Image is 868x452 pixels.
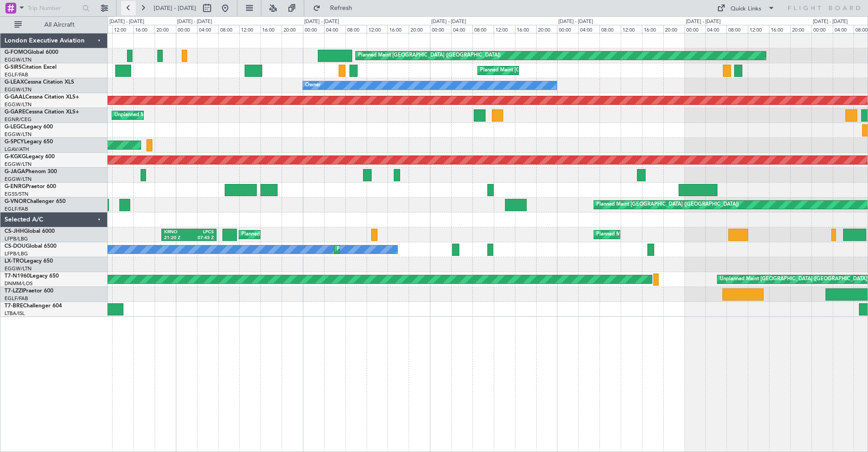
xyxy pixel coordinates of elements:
[494,25,515,33] div: 12:00
[322,5,360,11] span: Refresh
[5,280,33,287] a: DNMM/LOS
[557,25,578,33] div: 00:00
[303,25,324,33] div: 00:00
[596,228,739,241] div: Planned Maint [GEOGRAPHIC_DATA] ([GEOGRAPHIC_DATA])
[5,229,55,234] a: CS-JHHGlobal 6000
[642,25,663,33] div: 16:00
[5,206,28,212] a: EGLF/FAB
[133,25,155,33] div: 16:00
[813,18,848,26] div: [DATE] - [DATE]
[578,25,599,33] div: 04:00
[5,229,24,234] span: CS-JHH
[337,243,479,256] div: Planned Maint [GEOGRAPHIC_DATA] ([GEOGRAPHIC_DATA])
[24,22,95,28] span: All Aircraft
[5,184,26,189] span: G-ENRG
[5,265,32,272] a: EGGW/LTN
[5,139,24,145] span: G-SPCY
[5,71,28,78] a: EGLF/FAB
[5,288,53,294] a: T7-LZZIPraetor 600
[5,199,27,204] span: G-VNOR
[5,244,26,249] span: CS-DOU
[5,235,28,242] a: LFPB/LBG
[304,18,339,26] div: [DATE] - [DATE]
[260,25,282,33] div: 16:00
[5,303,23,309] span: T7-BRE
[5,250,28,257] a: LFPB/LBG
[596,198,739,212] div: Planned Maint [GEOGRAPHIC_DATA] ([GEOGRAPHIC_DATA])
[197,25,218,33] div: 04:00
[515,25,536,33] div: 16:00
[684,25,706,33] div: 00:00
[5,273,59,279] a: T7-N1960Legacy 650
[712,1,779,15] button: Quick Links
[114,108,173,122] div: Unplanned Maint Chester
[726,25,748,33] div: 08:00
[558,18,593,26] div: [DATE] - [DATE]
[154,4,196,12] span: [DATE] - [DATE]
[5,94,79,100] a: G-GAALCessna Citation XLS+
[5,65,22,70] span: G-SIRS
[218,25,240,33] div: 08:00
[5,50,58,55] a: G-FOMOGlobal 6000
[5,94,25,100] span: G-GAAL
[5,191,28,198] a: EGSS/STN
[324,25,345,33] div: 04:00
[536,25,557,33] div: 20:00
[731,5,761,14] div: Quick Links
[5,56,32,63] a: EGGW/LTN
[5,169,25,174] span: G-JAGA
[282,25,303,33] div: 20:00
[451,25,472,33] div: 04:00
[309,1,363,15] button: Refresh
[5,273,30,279] span: T7-N1960
[155,25,176,33] div: 20:00
[5,109,25,115] span: G-GARE
[10,18,98,32] button: All Aircraft
[833,25,854,33] div: 04:00
[345,25,367,33] div: 08:00
[663,25,684,33] div: 20:00
[387,25,409,33] div: 16:00
[5,169,57,174] a: G-JAGAPhenom 300
[5,154,55,160] a: G-KGKGLegacy 600
[5,176,32,183] a: EGGW/LTN
[790,25,811,33] div: 20:00
[480,64,623,77] div: Planned Maint [GEOGRAPHIC_DATA] ([GEOGRAPHIC_DATA])
[621,25,642,33] div: 12:00
[189,229,214,235] div: LPCS
[5,109,79,115] a: G-GARECessna Citation XLS+
[705,25,726,33] div: 04:00
[177,18,212,26] div: [DATE] - [DATE]
[176,25,197,33] div: 00:00
[189,235,214,241] div: 07:45 Z
[5,303,62,309] a: T7-BREChallenger 604
[5,139,53,145] a: G-SPCYLegacy 650
[241,228,384,241] div: Planned Maint [GEOGRAPHIC_DATA] ([GEOGRAPHIC_DATA])
[431,18,466,26] div: [DATE] - [DATE]
[367,25,388,33] div: 12:00
[430,25,451,33] div: 00:00
[358,49,500,62] div: Planned Maint [GEOGRAPHIC_DATA] ([GEOGRAPHIC_DATA])
[811,25,833,33] div: 00:00
[409,25,430,33] div: 20:00
[472,25,494,33] div: 08:00
[5,295,28,302] a: EGLF/FAB
[5,259,53,264] a: LX-TROLegacy 650
[5,146,29,153] a: LGAV/ATH
[239,25,260,33] div: 12:00
[5,161,32,168] a: EGGW/LTN
[5,80,24,85] span: G-LEAX
[5,101,32,108] a: EGGW/LTN
[5,80,74,85] a: G-LEAXCessna Citation XLS
[5,124,24,130] span: G-LEGC
[599,25,621,33] div: 08:00
[5,199,66,204] a: G-VNORChallenger 650
[769,25,790,33] div: 16:00
[5,259,24,264] span: LX-TRO
[112,25,133,33] div: 12:00
[164,235,189,241] div: 21:20 Z
[305,79,321,92] div: Owner
[5,124,53,130] a: G-LEGCLegacy 600
[164,229,189,235] div: KRNO
[748,25,769,33] div: 12:00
